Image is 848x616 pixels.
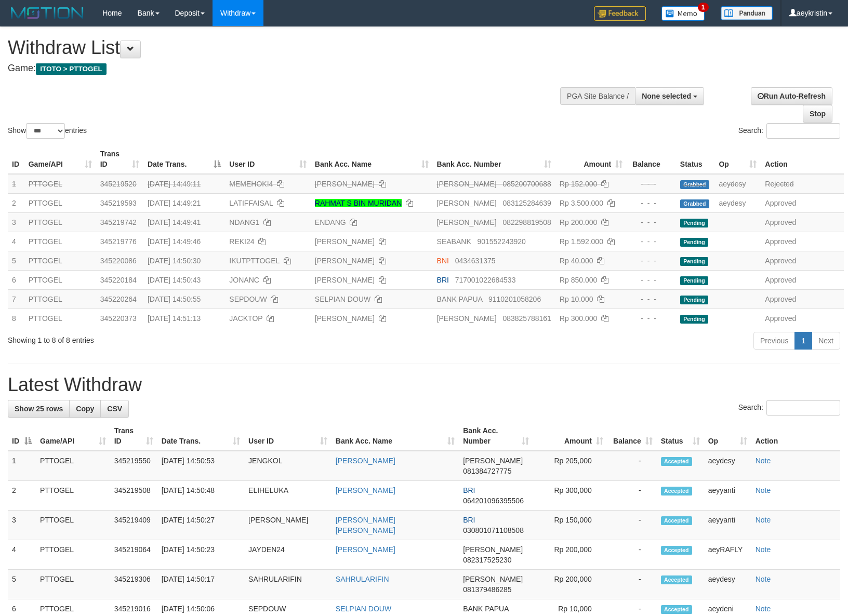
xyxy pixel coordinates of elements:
[311,144,433,174] th: Bank Acc. Name: activate to sort column ascending
[315,237,375,246] a: [PERSON_NAME]
[8,251,24,270] td: 5
[332,421,459,451] th: Bank Acc. Name: activate to sort column ascending
[36,451,110,481] td: PTTOGEL
[766,123,840,139] input: Search:
[704,540,751,570] td: aeyRAFLY
[315,295,370,303] a: SELPIAN DOUW
[15,405,63,413] span: Show 25 rows
[661,6,705,21] img: Button%20Memo.svg
[680,257,708,266] span: Pending
[533,540,607,570] td: Rp 200,000
[148,276,201,284] span: [DATE] 14:50:43
[721,6,773,20] img: panduan.png
[704,451,751,481] td: aeydesy
[8,309,24,328] td: 8
[560,87,635,105] div: PGA Site Balance /
[110,570,157,599] td: 345219306
[661,546,692,555] span: Accepted
[36,63,107,75] span: ITOTO > PTTOGEL
[533,421,607,451] th: Amount: activate to sort column ascending
[714,174,761,194] td: aeydesy
[738,123,840,139] label: Search:
[463,457,523,465] span: [PERSON_NAME]
[607,511,657,540] td: -
[315,218,346,226] a: ENDANG
[455,257,496,265] span: Copy 0434631375 to clipboard
[8,421,36,451] th: ID: activate to sort column descending
[244,511,332,540] td: [PERSON_NAME]
[8,212,24,232] td: 3
[463,486,475,494] span: BRI
[8,144,24,174] th: ID
[560,257,593,265] span: Rp 40.000
[157,481,244,511] td: [DATE] 14:50:48
[8,174,24,194] td: 1
[680,238,708,247] span: Pending
[36,511,110,540] td: PTTOGEL
[631,217,672,227] div: - - -
[8,232,24,251] td: 4
[761,193,844,212] td: Approved
[642,92,691,100] span: None selected
[794,332,812,350] a: 1
[100,218,137,226] span: 345219742
[560,314,597,323] span: Rp 300.000
[704,570,751,599] td: aeydesy
[8,193,24,212] td: 2
[8,570,36,599] td: 5
[8,37,555,58] h1: Withdraw List
[761,144,844,174] th: Action
[229,276,259,284] span: JONANC
[157,570,244,599] td: [DATE] 14:50:17
[607,570,657,599] td: -
[100,400,129,418] a: CSV
[157,540,244,570] td: [DATE] 14:50:23
[463,556,511,564] span: Copy 082317525230 to clipboard
[704,421,751,451] th: Op: activate to sort column ascending
[437,276,449,284] span: BRI
[635,87,704,105] button: None selected
[36,540,110,570] td: PTTOGEL
[244,421,332,451] th: User ID: activate to sort column ascending
[657,421,704,451] th: Status: activate to sort column ascending
[631,179,672,189] div: - - -
[8,400,70,418] a: Show 25 rows
[631,275,672,285] div: - - -
[8,5,87,21] img: MOTION_logo.png
[661,575,692,584] span: Accepted
[631,198,672,208] div: - - -
[315,180,375,188] a: [PERSON_NAME]
[463,585,511,594] span: Copy 081379486285 to clipboard
[761,232,844,251] td: Approved
[661,457,692,466] span: Accepted
[698,3,709,12] span: 1
[100,276,137,284] span: 345220184
[455,276,516,284] span: Copy 717001022684533 to clipboard
[680,276,708,285] span: Pending
[336,457,395,465] a: [PERSON_NAME]
[502,314,551,323] span: Copy 083825788161 to clipboard
[437,218,497,226] span: [PERSON_NAME]
[148,218,201,226] span: [DATE] 14:49:41
[229,218,259,226] span: NDANG1
[315,199,402,207] a: RAHMAT S BIN MURIDAN
[24,144,96,174] th: Game/API: activate to sort column ascending
[803,105,832,123] a: Stop
[631,294,672,304] div: - - -
[157,511,244,540] td: [DATE] 14:50:27
[437,237,471,246] span: SEABANK
[560,295,593,303] span: Rp 10.000
[437,257,449,265] span: BNI
[8,123,87,139] label: Show entries
[244,451,332,481] td: JENGKOL
[560,237,603,246] span: Rp 1.592.000
[8,270,24,289] td: 6
[229,314,262,323] span: JACKTOP
[229,295,267,303] span: SEPDOUW
[315,276,375,284] a: [PERSON_NAME]
[36,570,110,599] td: PTTOGEL
[756,486,771,494] a: Note
[8,63,555,74] h4: Game:
[100,295,137,303] span: 345220264
[437,180,497,188] span: [PERSON_NAME]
